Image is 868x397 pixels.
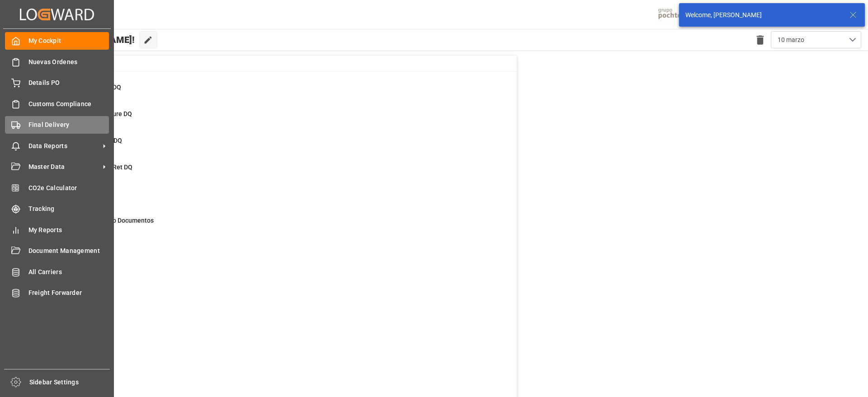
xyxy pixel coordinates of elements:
span: Sidebar Settings [29,378,110,387]
a: 3Missing Departure DQDetails PO [47,109,505,128]
span: My Cockpit [28,36,109,46]
span: Tracking [28,204,109,214]
span: All Carriers [28,267,109,277]
a: All Carriers [5,263,109,280]
div: Welcome, [PERSON_NAME] [685,10,841,20]
span: Nuevas Ordenes [28,57,109,67]
img: pochtecaImg.jpg_1689854062.jpg [655,7,700,23]
span: Data Reports [28,141,100,151]
span: Hello [PERSON_NAME]! [38,31,135,48]
button: open menu [771,31,861,48]
span: Master Data [28,162,100,172]
a: Freight Forwarder [5,284,109,302]
span: Details PO [28,78,109,88]
a: 3Missing Arrival DQDetails PO [47,136,505,155]
span: Freight Forwarder [28,288,109,298]
a: Customs Compliance [5,95,109,112]
a: 14Missing Empty Ret DQDetails PO [47,163,505,182]
span: 10 marzo [778,35,804,45]
a: My Reports [5,221,109,238]
a: 34New Creations DQDetails PO [47,83,505,102]
a: 925Con DemorasFinal Delivery [47,243,505,262]
span: Final Delivery [28,120,109,130]
span: CO2e Calculator [28,183,109,193]
span: Customs Compliance [28,99,109,109]
a: My Cockpit [5,32,109,50]
a: CO2e Calculator [5,179,109,196]
a: Nuevas Ordenes [5,53,109,70]
a: 381Pendiente Envio DocumentosDetails PO [47,216,505,235]
a: 50In ProgressDetails PO [47,189,505,208]
a: Document Management [5,242,109,260]
a: Final Delivery [5,116,109,134]
span: Document Management [28,246,109,256]
span: My Reports [28,225,109,235]
a: Tracking [5,200,109,218]
a: Details PO [5,74,109,92]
